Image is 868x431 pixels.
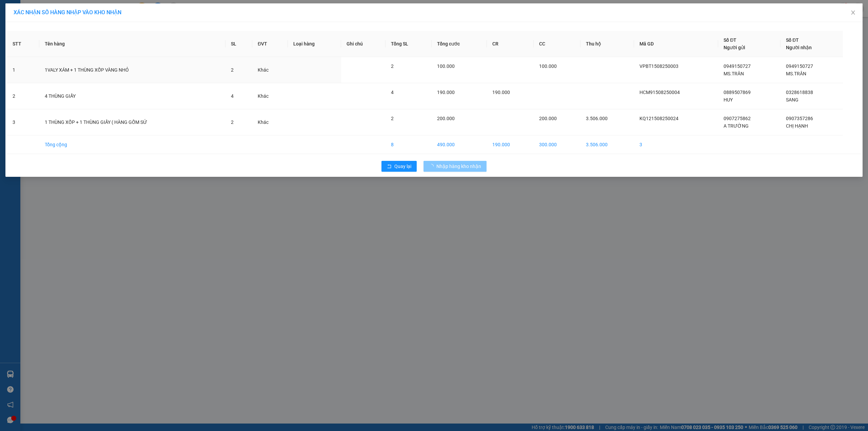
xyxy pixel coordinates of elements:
td: 8 [386,135,432,154]
th: Thu hộ [580,31,634,57]
span: HCM91508250004 [639,90,680,95]
span: MS.TRÂN [724,71,744,76]
button: Close [844,3,863,22]
button: Nhập hàng kho nhận [423,161,487,172]
td: Khác [252,83,288,109]
th: STT [7,31,39,57]
span: 200.000 [437,116,455,121]
span: 0907357286 [786,116,813,121]
span: HUY [724,97,733,102]
span: close [850,10,856,15]
span: 100.000 [437,63,455,69]
span: XÁC NHẬN SỐ HÀNG NHẬP VÀO KHO NHẬN [14,9,121,16]
th: SL [225,31,252,57]
span: KQ121508250024 [639,116,678,121]
span: 100.000 [539,63,557,69]
td: 1VALY XÁM + 1 THÙNG XỐP VÀNG NHỎ [39,57,225,83]
span: 190.000 [437,90,455,95]
span: 3.506.000 [586,116,608,121]
td: Khác [252,57,288,83]
span: CHỊ HẠNH [786,123,808,129]
span: MS.TRÂN [786,71,806,76]
span: 0949150727 [786,63,813,69]
th: Loại hàng [288,31,341,57]
td: 3 [634,135,718,154]
td: 2 [7,83,39,109]
span: 4 [231,93,234,99]
td: 3 [7,109,39,135]
th: CC [534,31,580,57]
span: loading [429,164,436,169]
span: 2 [391,116,394,121]
span: Quay lại [394,163,411,170]
td: 1 THÙNG XỐP + 1 THÙNG GIẤY ( HÀNG GỐM SỨ [39,109,225,135]
th: Ghi chú [341,31,386,57]
span: SANG [786,97,798,102]
span: Số ĐT [786,37,799,43]
span: 0889507869 [724,90,751,95]
td: Khác [252,109,288,135]
span: VPBT1508250003 [639,63,678,69]
td: 300.000 [534,135,580,154]
span: 0907275862 [724,116,751,121]
th: CR [487,31,534,57]
span: 0328618838 [786,90,813,95]
span: 2 [231,119,234,125]
span: 200.000 [539,116,557,121]
td: 4 THÙNG GIẤY [39,83,225,109]
span: 2 [231,67,234,73]
td: 1 [7,57,39,83]
button: rollbackQuay lại [381,161,417,172]
td: 490.000 [432,135,487,154]
span: 190.000 [492,90,510,95]
span: Nhập hàng kho nhận [436,163,481,170]
th: ĐVT [252,31,288,57]
span: 0949150727 [724,63,751,69]
span: Số ĐT [724,37,736,43]
span: Người nhận [786,45,812,50]
td: Tổng cộng [39,135,225,154]
th: Tổng cước [432,31,487,57]
span: 2 [391,63,394,69]
span: 4 [391,90,394,95]
td: 190.000 [487,135,534,154]
td: 3.506.000 [580,135,634,154]
span: A TRƯỜNG [724,123,749,129]
th: Tên hàng [39,31,225,57]
span: Người gửi [724,45,745,50]
span: rollback [387,164,392,169]
th: Mã GD [634,31,718,57]
th: Tổng SL [386,31,432,57]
